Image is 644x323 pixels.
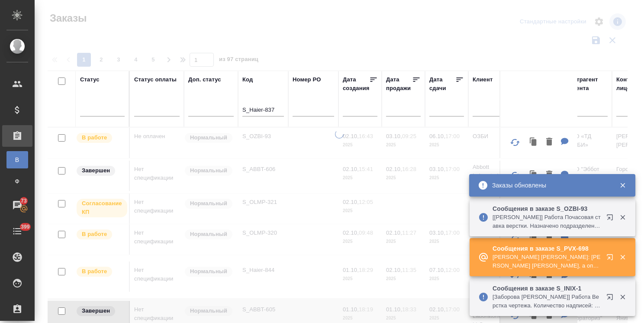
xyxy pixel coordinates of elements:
span: 73 [16,197,32,205]
div: Выставляет ПМ после принятия заказа от КМа [76,229,125,240]
button: Закрыть [614,293,631,301]
p: Завершен [82,166,110,175]
button: Закрыть [614,253,631,261]
p: В работе [82,267,107,276]
div: Выставляет ПМ после принятия заказа от КМа [76,266,125,278]
div: Выставляет ПМ после принятия заказа от КМа [76,132,125,144]
button: Обновить [505,132,525,153]
button: Открыть в новой вкладке [601,288,622,309]
a: В [6,151,28,168]
p: Сообщения в заказе S_INIX-1 [493,284,601,293]
p: Сообщения в заказе S_PVX-698 [493,244,601,253]
div: Дата сдачи [429,75,455,93]
div: Выставляет КМ при направлении счета или после выполнения всех работ/сдачи заказа клиенту. Окончат... [76,165,125,177]
div: Доп. статус [188,75,221,84]
button: Закрыть [614,213,631,221]
button: Клонировать [525,133,542,151]
span: В [11,155,24,164]
div: Дата продажи [386,75,412,93]
p: [[PERSON_NAME]] Работа Почасовая ставка верстки. Назначено подразделение "Верстки и дизайна" [493,213,601,230]
button: Клонировать [525,166,542,184]
button: Для КМ: 1 ЗПК к скану [557,166,573,184]
button: Удалить [542,166,557,184]
p: [PERSON_NAME] [PERSON_NAME]: [PERSON_NAME] [PERSON_NAME], а оплата от этого не поменяется, надеюс... [493,253,601,270]
div: Выставляет КМ при направлении счета или после выполнения всех работ/сдачи заказа клиенту. Окончат... [76,305,125,317]
button: Открыть в новой вкладке [601,209,622,229]
p: Сообщения в заказе S_OZBI-93 [493,204,601,213]
p: [Заборова [PERSON_NAME]] Работа Верстка чертежа. Количество надписей: до 250. Назначено подраздел... [493,293,601,310]
div: Статус [80,75,100,84]
div: Статус оплаты [134,75,177,84]
span: 399 [16,223,35,231]
a: 73 [2,194,32,216]
button: Удалить [542,133,557,151]
span: Ф [11,177,24,186]
p: Завершен [82,307,110,315]
a: 399 [2,220,32,242]
div: Контрагент клиента [566,75,608,93]
p: Согласование КП [82,199,122,216]
button: Открыть в новой вкладке [601,249,622,269]
div: Дата создания [343,75,369,93]
a: Ф [6,173,28,190]
p: В работе [82,230,107,239]
div: Номер PO [293,75,321,84]
button: Закрыть [614,181,631,189]
div: Клиент [473,75,493,84]
div: Заказы обновлены [492,181,606,190]
button: Обновить [505,165,525,186]
p: В работе [82,133,107,142]
div: Код [242,75,253,84]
